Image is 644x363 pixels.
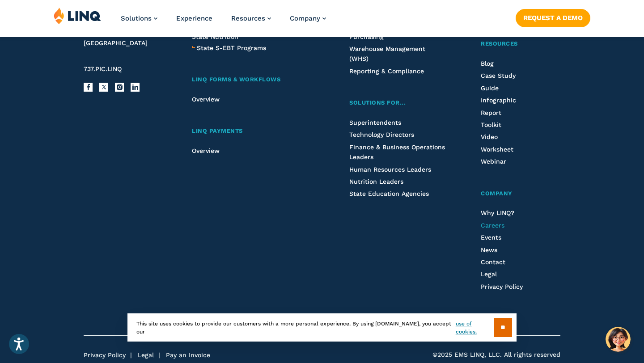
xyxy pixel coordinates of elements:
[481,146,513,153] a: Worksheet
[121,7,326,37] nav: Primary Navigation
[481,189,560,198] a: Company
[481,283,523,290] a: Privacy Policy
[481,97,516,104] a: Infographic
[192,127,314,136] a: LINQ Payments
[481,158,506,165] a: Webinar
[99,83,108,92] a: X
[481,133,498,140] a: Video
[349,190,429,197] a: State Education Agencies
[516,9,590,27] a: Request a Demo
[481,258,505,266] a: Contact
[456,320,494,336] a: use of cookies.
[349,33,384,40] a: Purchasing
[516,7,590,27] nav: Button Navigation
[192,33,238,40] a: State Nutrition
[192,75,314,84] a: LINQ Forms & Workflows
[349,45,425,62] a: Warehouse Management (WHS)
[197,44,266,51] span: State S-EBT Programs
[84,65,122,72] span: 737.PIC.LINQ
[192,127,243,134] span: LINQ Payments
[290,14,326,22] a: Company
[349,68,424,75] a: Reporting & Compliance
[481,246,497,253] a: News
[131,83,140,92] a: LinkedIn
[349,178,403,185] a: Nutrition Leaders
[481,190,513,197] span: Company
[115,83,124,92] a: Instagram
[349,144,445,160] a: Finance & Business Operations Leaders
[121,14,157,22] a: Solutions
[121,14,152,22] span: Solutions
[481,60,494,67] a: Blog
[481,39,560,49] a: Resources
[197,43,266,53] a: State S-EBT Programs
[349,119,401,126] a: Superintendents
[606,327,631,352] button: Hello, have a question? Let’s chat.
[481,109,501,116] a: Report
[192,147,220,154] a: Overview
[481,72,516,79] a: Case Study
[481,234,501,241] a: Events
[481,121,501,128] a: Toolkit
[481,222,504,229] a: Careers
[127,313,517,342] div: This site uses cookies to provide our customers with a more personal experience. By using [DOMAIN...
[349,166,431,173] a: Human Resources Leaders
[481,84,499,92] a: Guide
[349,131,414,138] a: Technology Directors
[192,76,280,83] span: LINQ Forms & Workflows
[84,83,93,92] a: Facebook
[231,14,271,22] a: Resources
[481,209,514,216] a: Why LINQ?
[481,40,518,47] span: Resources
[192,96,220,103] a: Overview
[231,14,265,22] span: Resources
[54,7,101,24] img: LINQ | K‑12 Software
[290,14,320,22] span: Company
[481,270,497,278] a: Legal
[176,14,212,22] a: Experience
